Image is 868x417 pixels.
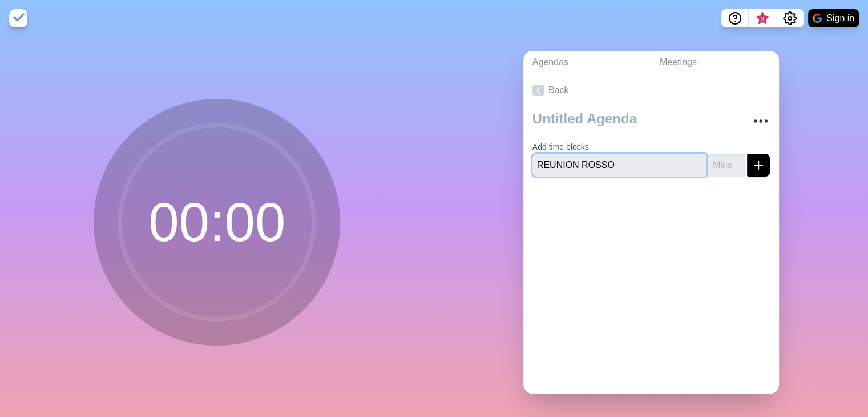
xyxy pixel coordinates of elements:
input: Name [532,154,706,177]
a: Meetings [651,51,779,74]
span: 3 [758,14,767,23]
a: Agendas [523,51,651,74]
label: Add time blocks [532,142,589,151]
img: google logo [813,14,822,23]
button: What’s new [749,9,776,27]
a: Back [523,74,779,106]
button: Sign in [808,9,859,27]
button: Help [721,9,749,27]
img: timeblocks logo [9,9,27,27]
button: More [749,110,772,133]
button: Settings [776,9,804,27]
input: Mins [708,154,745,177]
